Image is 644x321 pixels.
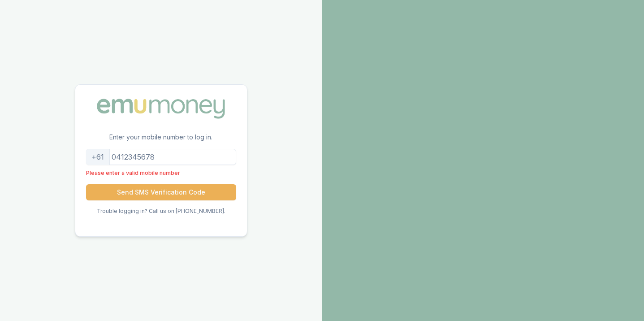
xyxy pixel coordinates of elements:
input: 0412345678 [86,149,236,165]
button: Send SMS Verification Code [86,184,236,200]
p: Please enter a valid mobile number [86,169,236,177]
p: Trouble logging in? Call us on [PHONE_NUMBER]. [97,208,225,215]
div: +61 [86,149,110,165]
p: Enter your mobile number to log in. [75,133,247,149]
img: Emu Money [94,95,228,121]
